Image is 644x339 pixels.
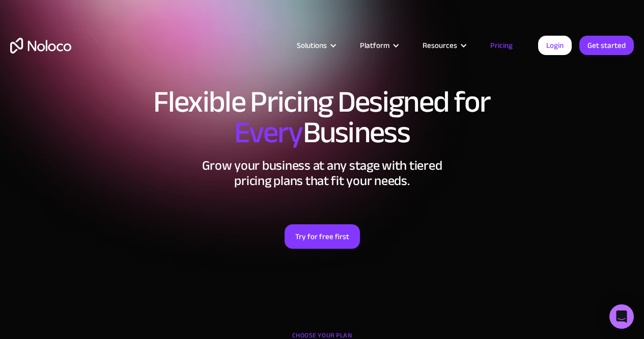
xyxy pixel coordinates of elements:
div: Open Intercom Messenger [609,304,634,329]
a: home [10,38,71,54]
h2: Grow your business at any stage with tiered pricing plans that fit your needs. [10,158,634,189]
div: Platform [360,39,389,52]
div: Resources [423,39,457,52]
a: Login [538,36,572,55]
div: Solutions [297,39,327,52]
div: Platform [347,39,410,52]
div: Resources [410,39,478,52]
div: Solutions [284,39,347,52]
h1: Flexible Pricing Designed for Business [10,87,634,148]
a: Try for free first [285,224,360,249]
a: Get started [579,36,634,55]
span: Every [234,104,303,161]
a: Pricing [478,39,525,52]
